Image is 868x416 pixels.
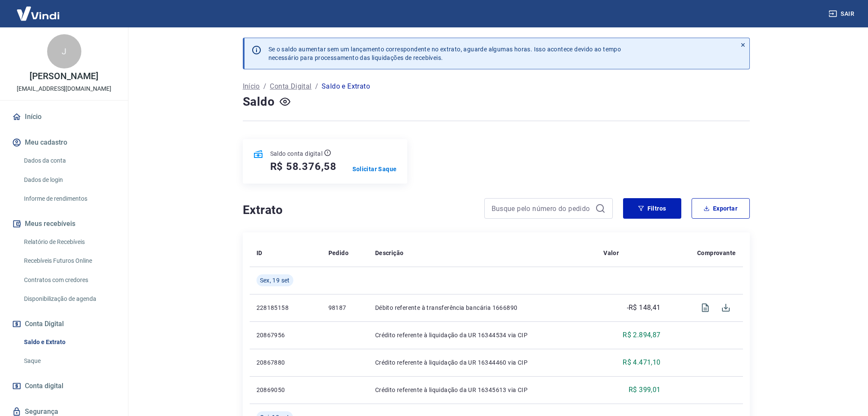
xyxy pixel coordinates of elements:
[322,81,370,92] p: Saldo e Extrato
[21,190,118,208] a: Informe de rendimentos
[263,81,266,92] p: /
[10,0,66,27] img: Vindi
[257,358,315,367] p: 20867880
[627,303,661,313] p: -R$ 148,41
[10,107,118,126] a: Início
[268,45,621,62] p: Se o saldo aumentar sem um lançamento correspondente no extrato, aguarde algumas horas. Isso acon...
[695,297,716,318] span: Visualizar
[716,297,736,318] span: Download
[10,133,118,152] button: Meu cadastro
[623,357,660,368] p: R$ 4.471,10
[10,214,118,233] button: Meus recebíveis
[260,276,290,285] span: Sex, 19 set
[21,152,118,169] a: Dados da conta
[21,290,118,308] a: Disponibilização de agenda
[21,352,118,370] a: Saque
[257,303,315,312] p: 228185158
[328,303,361,312] p: 98187
[21,271,118,289] a: Contratos com credores
[243,93,275,110] h4: Saldo
[315,81,318,92] p: /
[697,249,736,257] p: Comprovante
[243,81,260,92] a: Início
[375,358,590,367] p: Crédito referente à liquidação da UR 16344460 via CIP
[270,160,337,173] h5: R$ 58.376,58
[375,331,590,339] p: Crédito referente à liquidação da UR 16344534 via CIP
[270,149,323,158] p: Saldo conta digital
[692,198,750,219] button: Exportar
[623,198,681,219] button: Filtros
[492,202,592,215] input: Busque pelo número do pedido
[25,380,63,392] span: Conta digital
[17,84,111,93] p: [EMAIL_ADDRESS][DOMAIN_NAME]
[328,249,349,257] p: Pedido
[21,252,118,270] a: Recebíveis Futuros Online
[352,165,397,173] a: Solicitar Saque
[834,382,861,409] iframe: Botão para abrir a janela de mensagens
[375,249,404,257] p: Descrição
[257,249,262,257] p: ID
[623,330,660,340] p: R$ 2.894,87
[827,6,858,22] button: Sair
[243,202,474,219] h4: Extrato
[257,386,315,394] p: 20869050
[375,303,590,312] p: Débito referente à transferência bancária 1666890
[21,233,118,251] a: Relatório de Recebíveis
[21,171,118,189] a: Dados de login
[47,34,81,68] div: J
[21,333,118,351] a: Saldo e Extrato
[375,386,590,394] p: Crédito referente à liquidação da UR 16345613 via CIP
[270,81,311,92] a: Conta Digital
[629,385,661,395] p: R$ 399,01
[10,377,118,395] a: Conta digital
[603,249,619,257] p: Valor
[10,315,118,333] button: Conta Digital
[257,331,315,339] p: 20867956
[30,72,98,81] p: [PERSON_NAME]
